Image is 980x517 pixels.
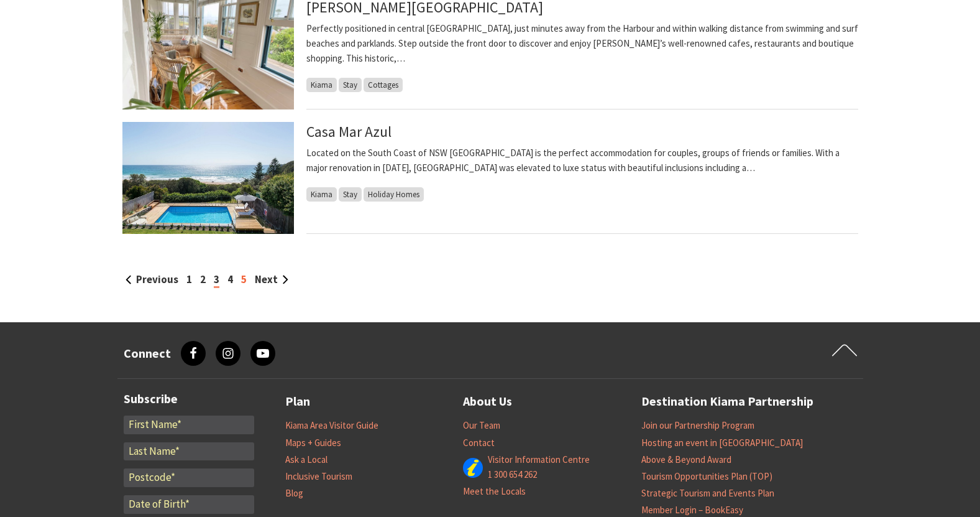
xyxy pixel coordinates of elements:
a: Previous [126,272,178,286]
span: 3 [214,272,219,288]
a: Hosting an event in [GEOGRAPHIC_DATA] [641,437,803,449]
a: Blog [285,487,303,500]
span: Stay [339,187,362,202]
input: Date of Birth* [124,495,254,514]
a: Contact [463,437,495,449]
a: Plan [285,391,310,412]
a: 4 [227,272,233,286]
p: Located on the South Coast of NSW [GEOGRAPHIC_DATA] is the perfect accommodation for couples, gro... [306,146,858,175]
a: Above & Beyond Award [641,454,731,466]
a: Kiama Area Visitor Guide [285,419,378,432]
a: Ask a Local [285,454,327,466]
a: Next [255,272,288,286]
input: Postcode* [124,468,254,487]
a: Our Team [463,419,500,432]
span: Holiday Homes [364,187,424,202]
a: 1 [186,272,192,286]
a: Casa Mar Azul [306,122,392,141]
h3: Connect [124,346,171,361]
a: 5 [241,272,247,286]
a: Meet the Locals [463,485,526,498]
input: First Name* [124,416,254,434]
h3: Subscribe [124,391,254,406]
p: Perfectly positioned in central [GEOGRAPHIC_DATA], just minutes away from the Harbour and within ... [306,21,858,66]
a: Inclusive Tourism [285,470,352,483]
a: Visitor Information Centre [488,454,590,466]
a: 1 300 654 262 [488,468,537,481]
span: Kiama [306,78,337,92]
a: Tourism Opportunities Plan (TOP) [641,470,772,483]
a: About Us [463,391,512,412]
a: 2 [200,272,206,286]
a: Maps + Guides [285,437,341,449]
a: Join our Partnership Program [641,419,754,432]
a: Member Login – BookEasy [641,504,743,516]
input: Last Name* [124,442,254,461]
span: Stay [339,78,362,92]
a: Strategic Tourism and Events Plan [641,487,774,500]
span: Cottages [364,78,403,92]
span: Kiama [306,187,337,202]
a: Destination Kiama Partnership [641,391,813,412]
